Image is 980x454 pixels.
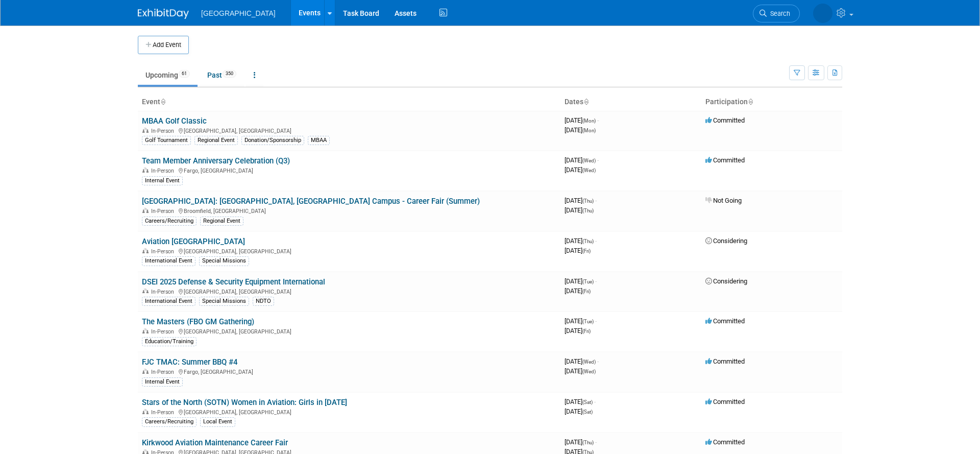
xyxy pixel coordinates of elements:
span: (Thu) [582,238,594,244]
div: International Event [142,256,195,266]
span: (Thu) [582,440,594,445]
th: Dates [560,93,701,111]
span: (Mon) [582,128,596,133]
img: In-Person Event [142,208,149,213]
a: Search [753,5,800,22]
div: [GEOGRAPHIC_DATA], [GEOGRAPHIC_DATA] [142,408,556,416]
div: NDTO [253,297,274,306]
div: Local Event [200,417,235,426]
span: [DATE] [565,277,597,285]
a: Kirkwood Aviation Maintenance Career Fair [142,438,288,447]
a: The Masters (FBO GM Gathering) [142,317,254,326]
span: (Wed) [582,158,596,163]
span: - [597,156,599,164]
a: [GEOGRAPHIC_DATA]: [GEOGRAPHIC_DATA], [GEOGRAPHIC_DATA] Campus - Career Fair (Summer) [142,197,480,206]
div: Careers/Recruiting [142,417,197,426]
span: In-Person [151,248,177,255]
span: [DATE] [565,357,599,365]
a: Past350 [200,65,244,85]
span: Considering [705,237,747,245]
span: [DATE] [565,156,599,164]
div: Internal Event [142,176,183,185]
img: In-Person Event [142,128,149,133]
span: (Sat) [582,399,593,405]
div: [GEOGRAPHIC_DATA], [GEOGRAPHIC_DATA] [142,126,556,134]
span: [DATE] [565,237,597,245]
span: (Fri) [582,289,591,294]
a: DSEI 2025 Defense & Security Equipment International [142,277,325,286]
span: (Thu) [582,198,594,204]
span: Not Going [705,197,742,204]
span: (Tue) [582,279,594,284]
span: [GEOGRAPHIC_DATA] [201,9,276,17]
a: Upcoming61 [138,65,198,85]
span: (Tue) [582,319,594,324]
span: - [595,438,597,446]
span: In-Person [151,208,177,214]
span: (Wed) [582,168,596,173]
span: (Fri) [582,328,591,334]
span: 61 [179,70,190,78]
span: (Mon) [582,118,596,124]
span: - [595,277,597,285]
div: Regional Event [200,217,243,226]
span: [DATE] [565,166,596,174]
span: (Wed) [582,369,596,374]
img: Darren Hall [813,4,832,23]
span: [DATE] [565,247,591,254]
span: In-Person [151,328,177,335]
span: Committed [705,156,745,164]
span: (Sat) [582,409,593,415]
img: In-Person Event [142,168,149,173]
div: [GEOGRAPHIC_DATA], [GEOGRAPHIC_DATA] [142,287,556,295]
div: Special Missions [199,297,249,306]
span: Committed [705,438,745,446]
span: Committed [705,357,745,365]
a: FJC TMAC: Summer BBQ #4 [142,357,237,367]
a: Sort by Start Date [583,98,589,106]
div: [GEOGRAPHIC_DATA], [GEOGRAPHIC_DATA] [142,327,556,335]
span: [DATE] [565,126,596,134]
img: In-Person Event [142,248,149,253]
div: Special Missions [199,256,249,266]
span: 350 [223,70,236,78]
a: Sort by Event Name [160,98,165,106]
span: [DATE] [565,398,596,405]
div: Golf Tournament [142,136,191,145]
span: In-Person [151,289,177,295]
img: ExhibitDay [138,9,189,19]
span: [DATE] [565,408,593,415]
span: Search [767,10,790,17]
span: [DATE] [565,367,596,375]
th: Participation [701,93,842,111]
div: [GEOGRAPHIC_DATA], [GEOGRAPHIC_DATA] [142,247,556,255]
div: Careers/Recruiting [142,217,197,226]
span: Committed [705,116,745,124]
th: Event [138,93,560,111]
span: (Fri) [582,248,591,254]
img: In-Person Event [142,369,149,374]
span: In-Person [151,128,177,134]
span: [DATE] [565,287,591,295]
div: Internal Event [142,377,183,387]
img: In-Person Event [142,289,149,294]
span: - [597,116,599,124]
span: - [595,237,597,245]
span: [DATE] [565,317,597,325]
span: - [597,357,599,365]
span: Committed [705,317,745,325]
span: In-Person [151,168,177,174]
a: Aviation [GEOGRAPHIC_DATA] [142,237,245,246]
div: Education/Training [142,337,197,346]
div: Fargo, [GEOGRAPHIC_DATA] [142,367,556,375]
span: [DATE] [565,327,591,334]
span: - [595,317,597,325]
a: Sort by Participation Type [748,98,753,106]
span: [DATE] [565,438,597,446]
div: MBAA [308,136,330,145]
div: Donation/Sponsorship [241,136,304,145]
span: [DATE] [565,206,594,214]
img: In-Person Event [142,328,149,333]
div: Regional Event [194,136,238,145]
span: - [594,398,596,405]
